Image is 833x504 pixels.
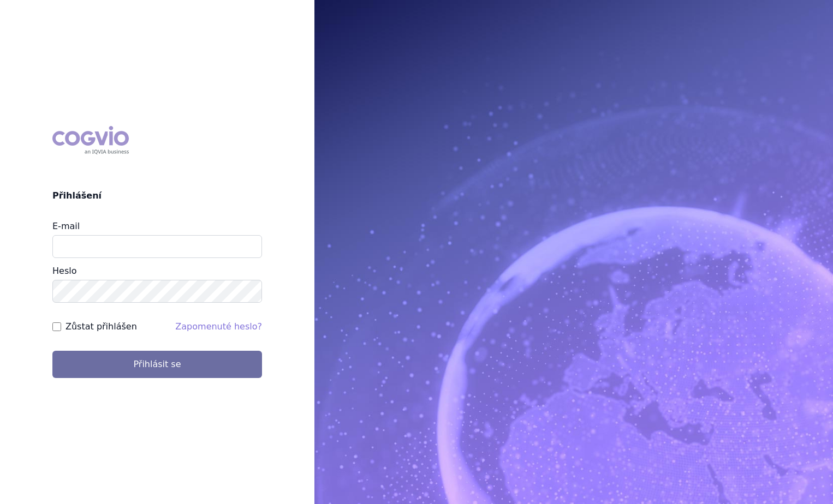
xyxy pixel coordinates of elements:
label: E-mail [52,221,80,231]
h2: Přihlášení [52,189,262,202]
label: Zůstat přihlášen [66,320,137,333]
button: Přihlásit se [52,351,262,378]
a: Zapomenuté heslo? [175,321,262,332]
div: COGVIO [52,126,129,154]
label: Heslo [52,266,76,276]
